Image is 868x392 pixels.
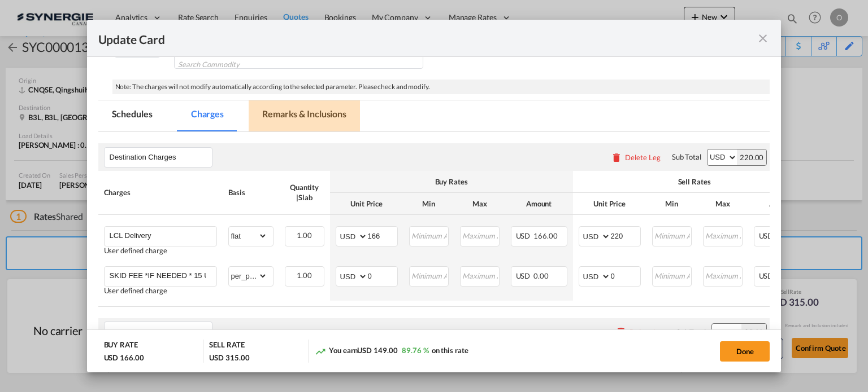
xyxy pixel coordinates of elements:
md-icon: icon-trending-up [315,346,326,357]
md-dialog: Update CardPort of ... [87,20,782,373]
input: 220 [611,227,640,244]
input: 0 [368,267,397,284]
input: Search Commodity [178,56,281,74]
th: Max [697,193,748,215]
div: Delete Leg [625,153,661,162]
div: Sub Total [676,327,706,337]
md-pagination-wrapper: Use the left and right arrow keys to navigate between tabs [98,100,371,131]
th: Unit Price [330,193,403,215]
div: User defined charge [104,246,217,255]
div: 95.00 [741,324,767,340]
input: 166 [368,227,397,244]
select: per_pallet [229,267,267,285]
select: flat [229,227,267,245]
div: Buy Rates [336,177,567,187]
md-tab-item: Charges [177,100,237,131]
div: Delete Leg [630,327,665,336]
th: Max [454,193,505,215]
div: SELL RATE [209,340,244,353]
md-tab-item: Schedules [98,100,166,131]
th: Amount [748,193,816,215]
span: USD [516,271,532,280]
md-icon: icon-close fg-AAA8AD m-0 pointer [756,32,770,45]
input: Maximum Amount [461,267,499,284]
md-input-container: LCL Delivery [105,227,216,244]
input: Minimum Amount [653,267,691,284]
div: USD 315.00 [209,353,249,363]
input: Minimum Amount [410,227,448,244]
md-icon: icon-delete [611,152,622,163]
md-icon: icon-delete [615,326,627,337]
th: Min [403,193,454,215]
div: 220.00 [737,149,766,165]
button: Done [720,341,770,362]
div: Charges [104,187,217,197]
input: Minimum Amount [653,227,691,244]
span: 0.00 [533,271,549,280]
div: User defined charge [104,287,217,295]
input: 0 [611,267,640,284]
div: Quantity | Slab [285,182,324,202]
md-tab-item: Remarks & Inclusions [249,100,360,131]
span: USD 149.00 [357,346,397,355]
th: Unit Price [573,193,646,215]
div: Basis [228,187,274,197]
div: Update Card [98,31,757,45]
span: 1.00 [297,231,312,240]
button: Delete Leg [615,327,665,336]
div: BUY RATE [104,340,138,353]
span: USD [516,231,532,240]
span: 89.76 % [402,346,428,355]
span: 166.00 [533,231,557,240]
input: Leg Name [110,149,212,166]
input: Minimum Amount [410,267,448,284]
span: 1.00 [297,271,312,280]
th: Min [646,193,697,215]
span: USD [759,271,774,280]
div: Sub Total [672,152,701,162]
span: USD [759,231,774,240]
input: Charge Name [110,267,216,284]
input: Maximum Amount [461,227,499,244]
button: Delete Leg [611,153,661,162]
input: Leg Name [110,323,212,340]
th: Amount [505,193,573,215]
div: Sell Rates [579,177,810,187]
md-input-container: SKID FEE *IF NEEDED * 15 USD PER SKID [105,267,216,284]
input: Charge Name [110,227,216,244]
div: USD 166.00 [104,353,144,363]
input: Maximum Amount [704,267,742,284]
input: Maximum Amount [704,227,742,244]
div: Note: The charges will not modify automatically according to the selected parameter. Please check... [112,80,770,95]
div: You earn on this rate [315,345,468,357]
